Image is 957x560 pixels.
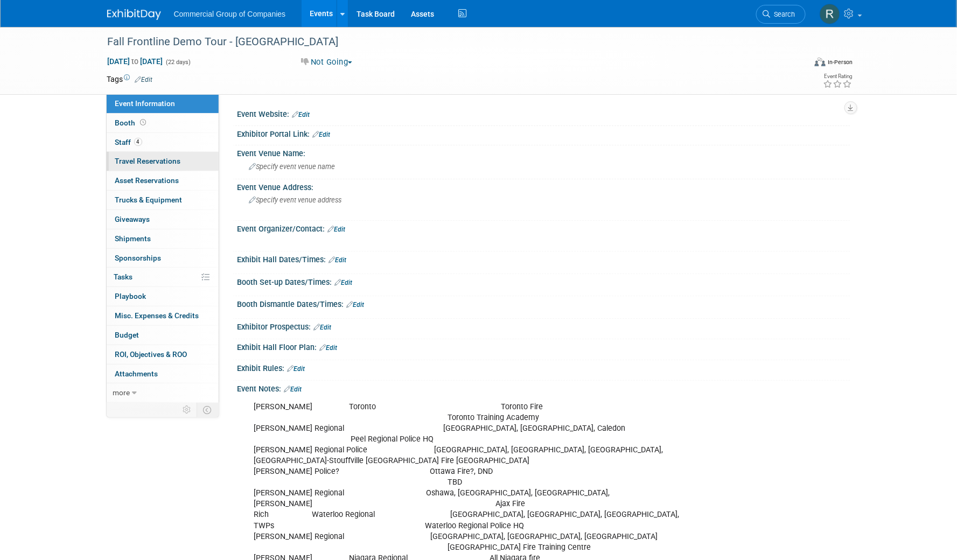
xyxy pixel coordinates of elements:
[314,324,332,331] a: Edit
[174,10,286,18] span: Commercial Group of Companies
[237,126,850,140] div: Exhibitor Portal Link:
[107,57,164,66] span: [DATE] [DATE]
[237,106,850,120] div: Event Website:
[115,99,176,108] span: Event Information
[297,57,357,68] button: Not Going
[237,319,850,333] div: Exhibitor Prospectus:
[107,133,219,152] a: Staff4
[328,226,346,233] a: Edit
[107,152,219,171] a: Travel Reservations
[107,345,219,364] a: ROI, Objectives & ROO
[292,111,310,118] a: Edit
[107,287,219,306] a: Playbook
[115,176,179,185] span: Asset Reservations
[178,403,197,417] td: Personalize Event Tab Strip
[335,279,353,286] a: Edit
[313,131,331,138] a: Edit
[756,5,806,24] a: Search
[115,195,183,204] span: Trucks & Equipment
[237,381,850,395] div: Event Notes:
[237,360,850,374] div: Exhibit Rules:
[107,74,153,85] td: Tags
[134,138,142,146] span: 4
[107,249,219,268] a: Sponsorships
[827,58,853,66] div: In-Person
[320,344,338,352] a: Edit
[115,254,162,262] span: Sponsorships
[237,179,850,193] div: Event Venue Address:
[138,118,149,127] span: Booth not reserved yet
[288,365,305,373] a: Edit
[107,94,219,113] a: Event Information
[115,138,142,146] span: Staff
[284,386,302,393] a: Edit
[107,306,219,325] a: Misc. Expenses & Credits
[115,234,151,243] span: Shipments
[115,292,146,300] span: Playbook
[104,32,790,52] div: Fall Frontline Demo Tour - [GEOGRAPHIC_DATA]
[771,10,795,18] span: Search
[815,58,826,66] img: Format-Inperson.png
[347,301,365,309] a: Edit
[820,4,840,24] img: Rod Leland
[249,163,336,171] span: Specify event venue name
[742,56,853,72] div: Event Format
[130,57,141,66] span: to
[165,59,191,66] span: (22 days)
[107,326,219,345] a: Budget
[237,339,850,353] div: Exhibit Hall Floor Plan:
[237,251,850,265] div: Exhibit Hall Dates/Times:
[115,118,149,127] span: Booth
[113,388,130,397] span: more
[237,274,850,288] div: Booth Set-up Dates/Times:
[237,221,850,235] div: Event Organizer/Contact:
[107,9,161,20] img: ExhibitDay
[135,76,153,83] a: Edit
[107,383,219,402] a: more
[114,272,133,281] span: Tasks
[823,74,852,79] div: Event Rating
[107,229,219,248] a: Shipments
[237,145,850,159] div: Event Venue Name:
[237,296,850,310] div: Booth Dismantle Dates/Times:
[115,369,158,378] span: Attachments
[115,311,199,320] span: Misc. Expenses & Credits
[115,157,181,165] span: Travel Reservations
[249,196,342,204] span: Specify event venue address
[107,114,219,132] a: Booth
[197,403,219,417] td: Toggle Event Tabs
[329,256,347,264] a: Edit
[107,268,219,286] a: Tasks
[115,350,187,359] span: ROI, Objectives & ROO
[115,215,150,223] span: Giveaways
[107,365,219,383] a: Attachments
[107,210,219,229] a: Giveaways
[115,331,139,339] span: Budget
[107,171,219,190] a: Asset Reservations
[107,191,219,209] a: Trucks & Equipment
